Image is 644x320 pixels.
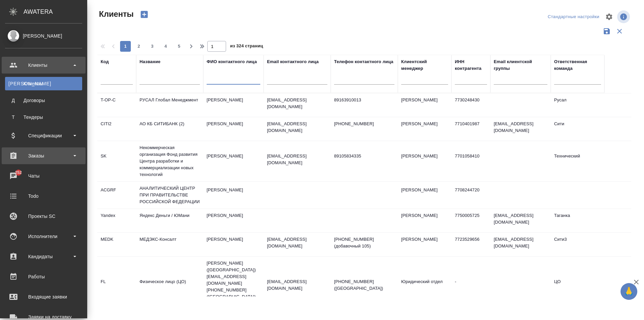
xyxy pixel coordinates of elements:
a: Todo [2,188,86,204]
td: РУСАЛ Глобал Менеджмент [136,93,203,117]
div: split button [546,12,601,22]
div: Проекты SC [5,211,82,221]
td: [PERSON_NAME] [203,117,264,141]
button: 🙏 [621,283,637,300]
p: [EMAIL_ADDRESS][DOMAIN_NAME] [267,278,327,292]
td: ЦО [551,275,604,299]
div: Входящие заявки [5,292,82,302]
td: FL [97,275,136,299]
div: Тендеры [8,114,79,121]
div: AWATERA [23,5,87,18]
div: Клиенты [5,60,82,70]
div: Спецификации [5,131,82,141]
td: Русал [551,93,604,117]
td: [PERSON_NAME] [398,117,451,141]
div: Телефон контактного лица [334,58,393,65]
td: 7701058410 [451,149,490,173]
div: Todo [5,191,82,201]
div: Заказы [5,151,82,161]
p: [EMAIL_ADDRESS][DOMAIN_NAME] [267,121,327,134]
span: 5 [174,43,184,50]
a: [PERSON_NAME]Клиенты [5,77,82,90]
p: 89163910013 [334,97,394,103]
p: [EMAIL_ADDRESS][DOMAIN_NAME] [267,153,327,166]
td: Сити [551,117,604,141]
td: T-OP-C [97,93,136,117]
button: Сбросить фильтры [613,25,626,38]
p: 89105834335 [334,153,394,159]
td: 7708244720 [451,183,490,207]
div: Кандидаты [5,252,82,262]
td: [PERSON_NAME] ([GEOGRAPHIC_DATA]) [EMAIL_ADDRESS][DOMAIN_NAME] [PHONE_NUMBER] ([GEOGRAPHIC_DATA])... [203,257,264,317]
span: из 324 страниц [230,42,263,52]
td: [PERSON_NAME] [203,209,264,232]
div: Код [101,58,109,65]
p: [EMAIL_ADDRESS][DOMAIN_NAME] [267,97,327,110]
td: Технический [551,149,604,173]
div: Ответственная команда [554,58,601,72]
td: [EMAIL_ADDRESS][DOMAIN_NAME] [490,209,551,232]
td: [PERSON_NAME] [203,183,264,207]
td: Сити3 [551,233,604,256]
div: Чаты [5,171,82,181]
span: Настроить таблицу [601,9,617,25]
td: [PERSON_NAME] [398,93,451,117]
td: Юридический отдел [398,275,451,299]
td: 7710401987 [451,117,490,141]
a: Входящие заявки [2,288,86,305]
td: АНАЛИТИЧЕСКИЙ ЦЕНТР ПРИ ПРАВИТЕЛЬСТВЕ РОССИЙСКОЙ ФЕДЕРАЦИИ [136,182,203,209]
td: [PERSON_NAME] [203,233,264,256]
span: 2 [133,43,144,50]
a: ТТендеры [5,110,82,124]
td: [EMAIL_ADDRESS][DOMAIN_NAME] [490,117,551,141]
button: 5 [174,41,184,52]
td: Yandex [97,209,136,232]
td: [PERSON_NAME] [203,93,264,117]
td: SK [97,149,136,173]
td: [PERSON_NAME] [203,149,264,173]
button: Сохранить фильтры [600,25,613,38]
span: 3 [147,43,158,50]
div: ИНН контрагента [455,58,487,72]
div: Email контактного лица [267,58,319,65]
div: Работы [5,272,82,282]
a: 252Чаты [2,168,86,184]
td: [PERSON_NAME] [398,233,451,256]
p: [EMAIL_ADDRESS][DOMAIN_NAME] [267,236,327,249]
td: [EMAIL_ADDRESS][DOMAIN_NAME] [490,233,551,256]
div: Клиенты [8,80,79,87]
button: 4 [160,41,171,52]
p: [PHONE_NUMBER] ([GEOGRAPHIC_DATA]) [334,278,394,292]
span: Клиенты [97,9,133,19]
button: Создать [136,9,152,20]
td: [PERSON_NAME] [398,183,451,207]
div: Название [140,58,160,65]
td: MEDK [97,233,136,256]
td: МЕДЭКС-Консалт [136,233,203,256]
td: Яндекс Деньги / ЮМани [136,209,203,232]
p: [PHONE_NUMBER] (добавочный 105) [334,236,394,249]
td: 7750005725 [451,209,490,232]
td: Физическое лицо (ЦО) [136,275,203,299]
span: 4 [160,43,171,50]
td: - [451,275,490,299]
a: Работы [2,268,86,285]
div: Исполнители [5,231,82,241]
span: 252 [11,169,26,176]
p: [PHONE_NUMBER] [334,121,394,127]
td: 7730248430 [451,93,490,117]
td: Некоммерческая организация Фонд развития Центра разработки и коммерциализации новых технологий [136,141,203,181]
span: 🙏 [623,284,635,299]
div: ФИО контактного лица [207,58,257,65]
div: Договоры [8,97,79,104]
button: 2 [133,41,144,52]
a: ДДоговоры [5,94,82,107]
div: [PERSON_NAME] [5,32,82,40]
td: Таганка [551,209,604,232]
td: [PERSON_NAME] [398,209,451,232]
td: 7723529656 [451,233,490,256]
span: Посмотреть информацию [617,10,631,23]
div: Клиентский менеджер [401,58,448,72]
td: CITI2 [97,117,136,141]
td: ACGRF [97,183,136,207]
